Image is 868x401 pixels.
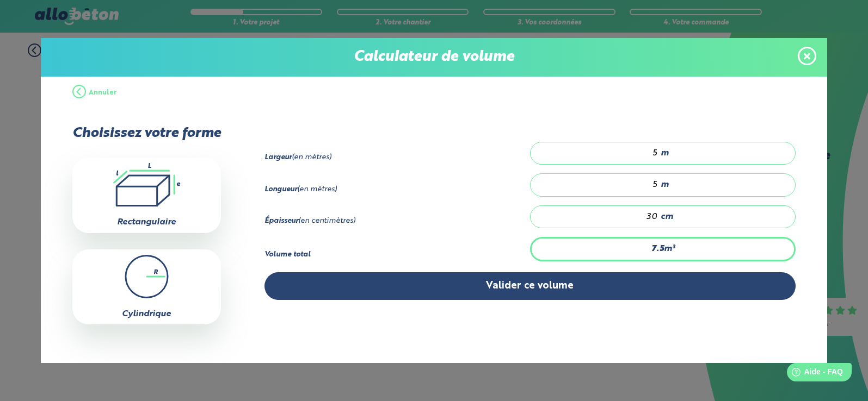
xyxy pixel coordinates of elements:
[264,217,298,224] strong: Épaisseur
[661,212,673,222] span: cm
[264,217,530,225] div: (en centimètres)
[264,154,292,161] strong: Largeur
[264,186,297,193] strong: Longueur
[264,272,796,300] button: Valider ce volume
[771,359,856,389] iframe: Help widget launcher
[661,180,669,190] span: m
[661,148,669,158] span: m
[72,77,117,109] button: Annuler
[264,251,311,258] strong: Volume total
[541,211,658,222] input: 0
[541,179,658,190] input: 0
[651,245,664,253] strong: 7.5
[117,218,176,227] label: Rectangulaire
[264,153,530,162] div: (en mètres)
[72,126,221,141] p: Choisissez votre forme
[541,148,658,159] input: 0
[264,185,530,194] div: (en mètres)
[122,310,171,318] label: Cylindrique
[530,237,796,261] div: m³
[52,49,816,66] p: Calculateur de volume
